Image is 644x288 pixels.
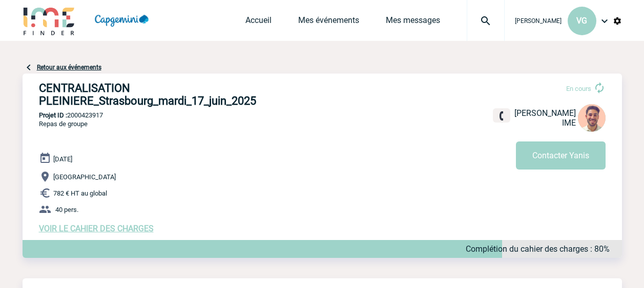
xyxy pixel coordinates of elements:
[39,224,154,233] a: VOIR LE CAHIER DES CHARGES
[37,64,101,71] a: Retour aux événements
[53,173,116,181] span: [GEOGRAPHIC_DATA]
[245,15,272,30] a: Accueil
[55,206,78,213] span: 40 pers.
[53,189,107,197] span: 782 € HT au global
[23,111,622,119] p: 2000423917
[566,85,591,92] span: En cours
[386,15,440,30] a: Mes messages
[298,15,359,30] a: Mes événements
[497,111,506,121] img: fixe.png
[39,111,67,119] b: Projet ID :
[578,104,606,132] img: 132114-0.jpg
[562,118,576,128] span: IME
[576,16,587,26] span: VG
[23,6,76,35] img: IME-Finder
[39,82,346,107] h3: CENTRALISATION PLEINIERE_Strasbourg_mardi_17_juin_2025
[39,120,88,128] span: Repas de groupe
[514,108,576,118] span: [PERSON_NAME]
[516,141,606,170] button: Contacter Yanis
[515,17,562,25] span: [PERSON_NAME]
[53,155,72,163] span: [DATE]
